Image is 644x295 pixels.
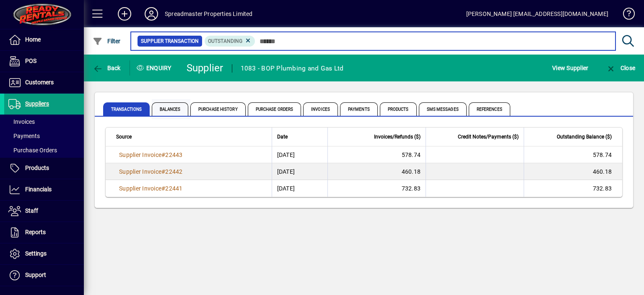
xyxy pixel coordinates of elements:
a: Invoices [4,115,84,129]
button: Filter [91,34,123,49]
div: Enquiry [130,61,180,75]
span: Supplier Invoice [119,185,161,192]
app-page-header-button: Back [84,60,130,76]
span: Financials [25,186,52,193]
app-page-header-button: Close enquiry [597,60,644,76]
span: Supplier Invoice [119,168,161,175]
a: Home [4,29,84,50]
span: Settings [25,250,47,257]
td: 578.74 [524,146,622,163]
span: Invoices [8,118,35,125]
span: 22441 [165,185,182,192]
span: Purchase Orders [248,102,301,116]
button: Profile [138,6,165,21]
div: [PERSON_NAME] [EMAIL_ADDRESS][DOMAIN_NAME] [466,7,608,21]
td: 460.18 [327,163,426,180]
span: Suppliers [25,100,49,107]
span: Close [606,65,635,71]
span: Customers [25,79,54,86]
td: 460.18 [524,163,622,180]
a: Knowledge Base [617,2,634,29]
span: Invoices/Refunds ($) [374,132,421,141]
span: # [161,151,165,158]
span: Transactions [103,102,150,116]
span: Back [93,65,121,71]
span: Staff [25,207,38,214]
span: SMS Messages [419,102,467,116]
span: Products [380,102,417,116]
span: Payments [8,133,40,139]
div: Supplier [187,61,223,75]
a: Staff [4,201,84,222]
a: Settings [4,243,84,264]
div: Spreadmaster Properties Limited [165,7,252,21]
span: Products [25,164,49,171]
span: Support [25,272,46,278]
div: 1083 - BOP Plumbing and Gas Ltd [241,62,344,75]
span: Source [116,132,132,141]
span: Supplier Invoice [119,151,161,158]
td: [DATE] [272,163,327,180]
span: Credit Notes/Payments ($) [458,132,519,141]
a: Purchase Orders [4,143,84,157]
button: Add [111,6,138,21]
span: # [161,168,165,175]
td: 578.74 [327,146,426,163]
a: POS [4,51,84,72]
a: Reports [4,222,84,243]
span: Payments [340,102,378,116]
td: 732.83 [327,180,426,197]
span: Home [25,36,41,43]
span: Outstanding [208,38,242,44]
a: Supplier Invoice#22443 [116,150,186,159]
span: Invoices [303,102,338,116]
a: Financials [4,179,84,200]
button: Close [604,60,637,76]
span: Supplier Transaction [141,37,199,45]
a: Products [4,158,84,179]
span: Date [277,132,288,141]
span: Outstanding Balance ($) [557,132,612,141]
span: Filter [93,38,121,44]
span: Purchase Orders [8,147,57,154]
span: Reports [25,229,46,235]
span: Balances [152,102,188,116]
span: Purchase History [190,102,246,116]
td: [DATE] [272,146,327,163]
span: # [161,185,165,192]
td: [DATE] [272,180,327,197]
span: POS [25,57,36,64]
mat-chip: Outstanding Status: Outstanding [205,36,255,47]
a: Customers [4,72,84,93]
button: Back [91,60,123,76]
button: View Supplier [550,60,590,76]
td: 732.83 [524,180,622,197]
span: View Supplier [552,61,588,75]
a: Supplier Invoice#22442 [116,167,186,176]
span: 22443 [165,151,182,158]
div: Date [277,132,322,141]
span: References [469,102,510,116]
span: 22442 [165,168,182,175]
a: Payments [4,129,84,143]
a: Support [4,265,84,286]
a: Supplier Invoice#22441 [116,184,186,193]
